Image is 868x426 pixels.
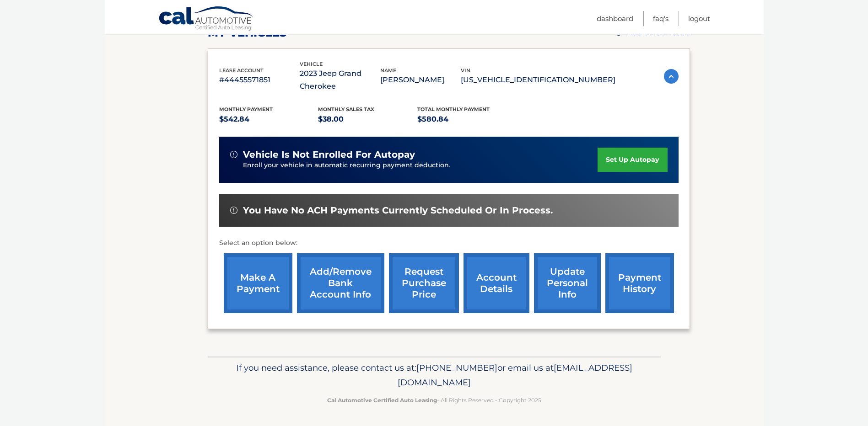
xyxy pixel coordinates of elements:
[224,253,292,313] a: make a payment
[230,207,237,214] img: alert-white.svg
[534,253,601,313] a: update personal info
[300,67,380,93] p: 2023 Jeep Grand Cherokee
[219,238,679,249] p: Select an option below:
[461,74,615,86] p: [US_VEHICLE_IDENTIFICATION_NUMBER]
[380,67,396,74] span: name
[230,151,237,158] img: alert-white.svg
[327,397,437,404] strong: Cal Automotive Certified Auto Leasing
[688,11,710,26] a: Logout
[416,362,497,373] span: [PHONE_NUMBER]
[605,253,674,313] a: payment history
[158,6,254,32] a: Cal Automotive
[243,160,598,170] p: Enroll your vehicle in automatic recurring payment deduction.
[318,106,374,112] span: Monthly sales Tax
[417,106,490,112] span: Total Monthly Payment
[243,149,415,160] span: vehicle is not enrolled for autopay
[464,253,529,313] a: account details
[219,74,300,86] p: #44455571851
[300,61,323,67] span: vehicle
[297,253,384,313] a: Add/Remove bank account info
[214,395,655,405] p: - All Rights Reserved - Copyright 2025
[664,69,679,84] img: accordion-active.svg
[243,205,553,216] span: You have no ACH payments currently scheduled or in process.
[598,148,667,172] a: set up autopay
[597,11,633,26] a: Dashboard
[219,113,318,126] p: $542.84
[219,106,273,112] span: Monthly Payment
[417,113,517,126] p: $580.84
[318,113,417,126] p: $38.00
[380,74,461,86] p: [PERSON_NAME]
[219,67,264,74] span: lease account
[389,253,459,313] a: request purchase price
[653,11,669,26] a: FAQ's
[461,67,470,74] span: vin
[214,361,655,390] p: If you need assistance, please contact us at: or email us at
[398,362,632,388] span: [EMAIL_ADDRESS][DOMAIN_NAME]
